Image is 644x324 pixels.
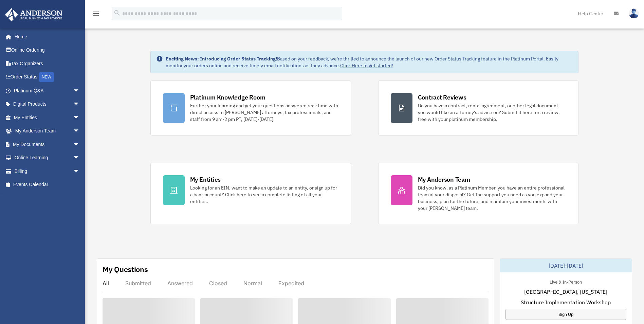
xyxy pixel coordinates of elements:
a: My Entitiesarrow_drop_down [5,111,90,124]
a: menu [92,12,100,18]
div: My Anderson Team [418,175,470,184]
img: Anderson Advisors Platinum Portal [3,8,65,21]
div: Contract Reviews [418,93,466,102]
i: search [113,9,121,17]
a: Platinum Q&Aarrow_drop_down [5,84,90,97]
div: Based on your feedback, we're thrilled to announce the launch of our new Order Status Tracking fe... [166,55,573,69]
a: My Entities Looking for an EIN, want to make an update to an entity, or sign up for a bank accoun... [150,163,351,224]
span: arrow_drop_down [73,151,87,165]
a: Sign Up [505,309,626,320]
a: Order StatusNEW [5,70,90,84]
span: Structure Implementation Workshop [521,298,611,306]
div: Expedited [278,280,304,287]
div: Answered [167,280,193,287]
span: arrow_drop_down [73,138,87,151]
div: My Entities [190,175,221,184]
span: [GEOGRAPHIC_DATA], [US_STATE] [524,288,607,296]
a: Click Here to get started! [340,62,393,69]
a: Online Learningarrow_drop_down [5,151,90,165]
div: All [103,280,109,287]
div: Do you have a contract, rental agreement, or other legal document you would like an attorney's ad... [418,102,566,123]
span: arrow_drop_down [73,84,87,98]
a: Tax Organizers [5,57,90,70]
div: Did you know, as a Platinum Member, you have an entire professional team at your disposal? Get th... [418,184,566,212]
div: My Questions [103,264,148,274]
div: NEW [39,72,54,82]
span: arrow_drop_down [73,164,87,178]
strong: Exciting News: Introducing Order Status Tracking! [166,56,277,62]
a: Contract Reviews Do you have a contract, rental agreement, or other legal document you would like... [378,80,579,136]
img: User Pic [629,8,639,18]
span: arrow_drop_down [73,124,87,138]
a: Events Calendar [5,178,90,192]
a: My Anderson Teamarrow_drop_down [5,124,90,138]
div: Closed [209,280,227,287]
span: arrow_drop_down [73,111,87,125]
a: Platinum Knowledge Room Further your learning and get your questions answered real-time with dire... [150,80,351,136]
div: Further your learning and get your questions answered real-time with direct access to [PERSON_NAM... [190,102,338,123]
div: Platinum Knowledge Room [190,93,265,102]
i: menu [92,10,100,18]
div: Live & In-Person [544,278,587,285]
a: Billingarrow_drop_down [5,164,90,178]
div: Looking for an EIN, want to make an update to an entity, or sign up for a bank account? Click her... [190,184,338,205]
a: My Anderson Team Did you know, as a Platinum Member, you have an entire professional team at your... [378,163,579,224]
span: arrow_drop_down [73,97,87,111]
a: Online Ordering [5,43,90,57]
div: Submitted [125,280,151,287]
a: My Documentsarrow_drop_down [5,138,90,151]
div: [DATE]-[DATE] [500,259,632,272]
a: Home [5,30,87,43]
div: Normal [243,280,262,287]
a: Digital Productsarrow_drop_down [5,97,90,111]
